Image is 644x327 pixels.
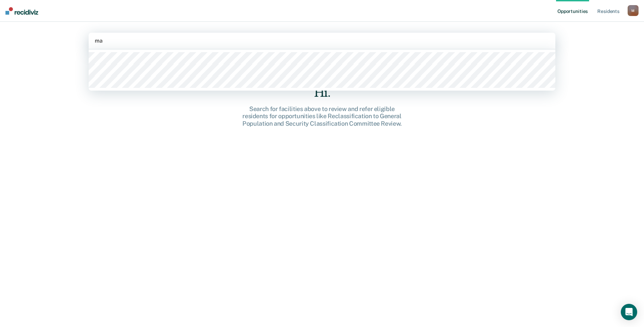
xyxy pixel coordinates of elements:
img: Recidiviz [5,7,38,15]
div: Hi. [213,86,431,100]
div: Open Intercom Messenger [621,304,637,320]
div: Search for facilities above to review and refer eligible residents for opportunities like Reclass... [213,105,431,127]
button: M [628,5,639,16]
